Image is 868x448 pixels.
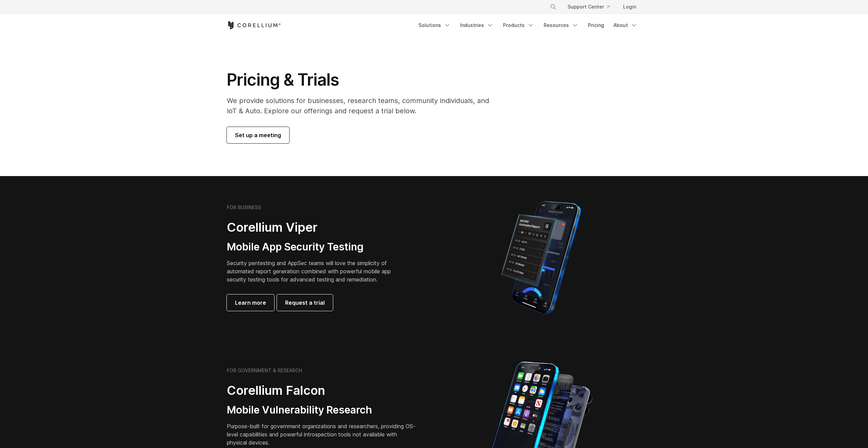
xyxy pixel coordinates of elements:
[499,19,538,31] a: Products
[227,96,499,116] p: We provide solutions for businesses, research teams, community individuals, and IoT & Auto. Explo...
[584,19,608,31] a: Pricing
[277,294,333,311] a: Request a trial
[490,198,592,317] img: Corellium MATRIX automated report on iPhone showing app vulnerability test results across securit...
[235,131,281,139] span: Set up a meeting
[227,204,261,211] h6: FOR BUSINESS
[227,70,499,90] h1: Pricing & Trials
[227,259,401,284] p: Security pentesting and AppSec teams will love the simplicity of automated report generation comb...
[285,299,325,307] span: Request a trial
[547,1,559,13] button: Search
[456,19,498,31] a: Industries
[235,299,266,307] span: Learn more
[227,367,302,374] h6: FOR GOVERNMENT & RESEARCH
[227,127,289,143] a: Set up a meeting
[227,422,418,447] p: Purpose-built for government organizations and researchers, providing OS-level capabilities and p...
[618,1,642,13] a: Login
[227,21,281,29] a: Corellium Home
[414,19,455,31] a: Solutions
[227,220,401,235] h2: Corellium Viper
[542,1,642,13] div: Navigation Menu
[227,404,418,417] h3: Mobile Vulnerability Research
[562,1,615,13] a: Support Center
[414,19,642,31] div: Navigation Menu
[227,241,401,254] h3: Mobile App Security Testing
[227,383,418,398] h2: Corellium Falcon
[540,19,583,31] a: Resources
[227,294,274,311] a: Learn more
[609,19,642,31] a: About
